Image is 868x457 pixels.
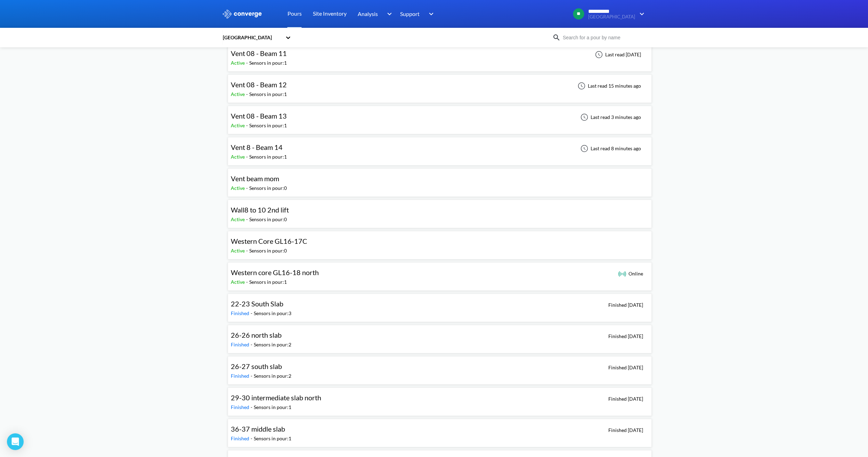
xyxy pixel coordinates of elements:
[246,216,249,222] span: -
[231,216,246,222] span: Active
[231,425,285,433] span: 36-37 middle slab
[231,154,246,160] span: Active
[228,208,652,214] a: Wall8 to 10 2nd liftActive-Sensors in pour:0
[246,60,249,66] span: -
[231,342,251,347] span: Finished
[228,145,652,151] a: Vent 8 - Beam 14Active-Sensors in pour:1Last read 8 minutes ago
[254,310,291,317] div: Sensors in pour: 3
[228,395,652,401] a: 29-30 intermediate slab northFinished-Sensors in pour:1 Finished [DATE]
[228,364,652,370] a: 26-27 south slabFinished-Sensors in pour:2 Finished [DATE]
[231,362,282,370] span: 26-27 south slab
[251,342,254,347] span: -
[228,239,652,245] a: Western Core GL16-17CActive-Sensors in pour:0
[577,113,643,121] div: Last read 3 minutes ago
[400,9,420,18] span: Support
[231,310,251,316] span: Finished
[231,373,251,379] span: Finished
[254,341,291,348] div: Sensors in pour: 2
[222,34,282,41] div: [GEOGRAPHIC_DATA]
[231,60,246,66] span: Active
[574,82,643,90] div: Last read 15 minutes ago
[231,331,282,339] span: 26-26 north slab
[7,433,24,450] div: Open Intercom Messenger
[231,248,246,254] span: Active
[246,154,249,160] span: -
[606,301,643,309] div: Finished [DATE]
[552,33,561,42] img: icon-search.svg
[231,299,283,308] span: 22-23 South Slab
[606,426,643,434] div: Finished [DATE]
[382,10,394,18] img: downArrow.svg
[231,279,246,285] span: Active
[249,278,287,286] div: Sensors in pour: 1
[249,247,287,255] div: Sensors in pour: 0
[618,270,643,278] div: Online
[249,59,287,67] div: Sensors in pour: 1
[588,14,635,19] span: [GEOGRAPHIC_DATA]
[228,302,652,307] a: 22-23 South SlabFinished-Sensors in pour:3 Finished [DATE]
[231,185,246,191] span: Active
[246,91,249,97] span: -
[246,122,249,128] span: -
[249,90,287,98] div: Sensors in pour: 1
[231,91,246,97] span: Active
[577,144,643,153] div: Last read 8 minutes ago
[231,80,287,89] span: Vent 08 - Beam 12
[251,404,254,410] span: -
[228,51,652,57] a: Vent 08 - Beam 11Active-Sensors in pour:1Last read [DATE]
[591,50,643,59] div: Last read [DATE]
[606,395,643,403] div: Finished [DATE]
[231,49,287,57] span: Vent 08 - Beam 11
[231,435,251,441] span: Finished
[251,435,254,441] span: -
[228,114,652,120] a: Vent 08 - Beam 13Active-Sensors in pour:1Last read 3 minutes ago
[231,122,246,128] span: Active
[228,333,652,339] a: 26-26 north slabFinished-Sensors in pour:2 Finished [DATE]
[246,248,249,254] span: -
[222,9,262,18] img: logo_ewhite.svg
[606,332,643,340] div: Finished [DATE]
[231,143,283,151] span: Vent 8 - Beam 14
[231,174,279,183] span: Vent beam mom
[254,435,291,442] div: Sensors in pour: 1
[228,82,652,88] a: Vent 08 - Beam 12Active-Sensors in pour:1Last read 15 minutes ago
[246,185,249,191] span: -
[251,310,254,316] span: -
[358,9,378,18] span: Analysis
[231,393,321,402] span: 29-30 intermediate slab north
[228,427,652,433] a: 36-37 middle slabFinished-Sensors in pour:1 Finished [DATE]
[228,270,652,276] a: Western core GL16-18 northActive-Sensors in pour:1 Online
[635,10,646,18] img: downArrow.svg
[231,206,289,214] span: Wall8 to 10 2nd lift
[249,184,287,192] div: Sensors in pour: 0
[618,270,626,278] img: online_icon.svg
[424,10,436,18] img: downArrow.svg
[561,34,645,41] input: Search for a pour by name
[606,364,643,371] div: Finished [DATE]
[249,153,287,161] div: Sensors in pour: 1
[251,373,254,379] span: -
[254,403,291,411] div: Sensors in pour: 1
[231,237,307,245] span: Western Core GL16-17C
[249,216,287,223] div: Sensors in pour: 0
[254,372,291,380] div: Sensors in pour: 2
[249,122,287,129] div: Sensors in pour: 1
[231,112,287,120] span: Vent 08 - Beam 13
[246,279,249,285] span: -
[231,268,319,276] span: Western core GL16-18 north
[231,404,251,410] span: Finished
[228,176,652,182] a: Vent beam momActive-Sensors in pour:0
